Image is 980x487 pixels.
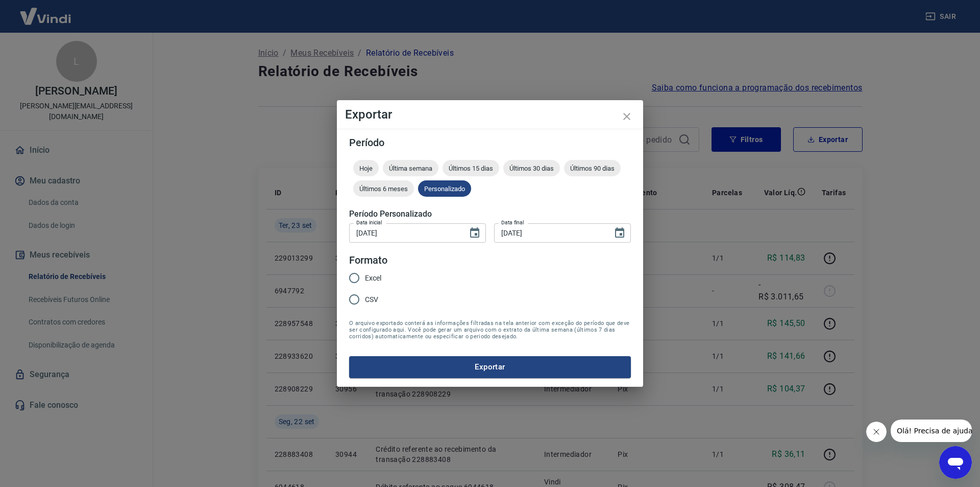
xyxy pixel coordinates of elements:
[349,209,631,219] h5: Período Personalizado
[443,160,499,176] div: Últimos 15 dias
[503,165,560,172] span: Últimos 30 dias
[6,7,86,15] span: Olá! Precisa de ajuda?
[939,446,972,479] iframe: Botão para abrir a janela de mensagens
[349,356,631,378] button: Exportar
[501,219,524,226] label: Data final
[443,165,499,172] span: Últimos 15 dias
[418,180,471,197] div: Personalizado
[356,219,382,226] label: Data inicial
[353,180,414,197] div: Últimos 6 meses
[353,160,379,176] div: Hoje
[349,320,631,340] span: O arquivo exportado conterá as informações filtradas na tela anterior com exceção do período que ...
[564,160,621,176] div: Últimos 90 dias
[353,165,379,172] span: Hoje
[365,294,378,305] span: CSV
[353,185,414,193] span: Últimos 6 meses
[464,223,485,243] button: Choose date, selected date is 1 de set de 2025
[365,273,381,284] span: Excel
[609,223,630,243] button: Choose date, selected date is 23 de set de 2025
[418,185,471,193] span: Personalizado
[349,223,460,242] input: DD/MM/YYYY
[494,223,605,242] input: DD/MM/YYYY
[891,420,972,442] iframe: Mensagem da empresa
[349,253,387,268] legend: Formato
[345,108,635,121] h4: Exportar
[615,104,639,129] button: close
[349,137,631,148] h5: Período
[503,160,560,176] div: Últimos 30 dias
[866,422,887,442] iframe: Fechar mensagem
[383,160,438,176] div: Última semana
[564,165,621,172] span: Últimos 90 dias
[383,165,438,172] span: Última semana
